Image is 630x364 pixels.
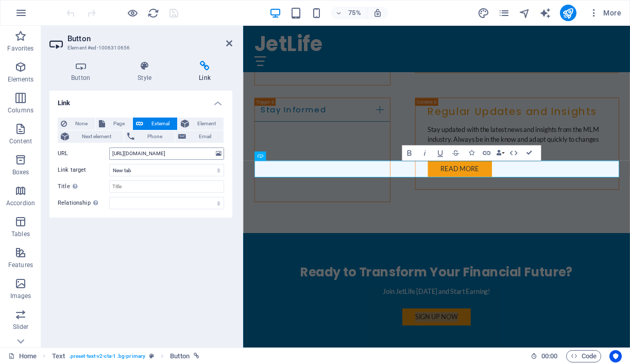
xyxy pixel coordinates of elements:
[178,118,224,130] button: Element
[478,7,489,19] i: Design (Ctrl+Alt+Y)
[133,118,177,130] button: External
[49,91,232,109] h4: Link
[464,145,479,160] button: Icons
[506,145,521,160] button: HTML
[189,130,220,143] span: Email
[562,7,574,19] i: Publish
[373,8,382,18] i: On resize automatically adjust zoom level to fit chosen device.
[58,197,109,209] label: Relationship
[177,61,232,82] h4: Link
[560,5,576,21] button: publish
[498,7,510,19] i: Pages (Ctrl+Alt+S)
[10,292,31,300] p: Images
[116,61,177,82] h4: Style
[8,261,33,269] p: Features
[58,164,109,176] label: Link target
[8,106,33,114] p: Columns
[58,130,124,143] button: Next element
[11,230,30,238] p: Tables
[146,118,174,130] span: External
[566,350,601,362] button: Code
[539,7,551,19] i: AI Writer
[585,5,625,21] button: More
[9,137,32,145] p: Content
[69,350,145,362] span: . preset-text-v2-cta-1 .bg-primary
[149,353,154,359] i: This element is a customizable preset
[67,34,232,43] h2: Button
[58,180,109,193] label: Title
[6,199,35,207] p: Accordion
[589,8,621,18] span: More
[126,7,139,19] button: Click here to leave preview mode and continue editing
[449,145,464,160] button: Strikethrough
[519,7,531,19] button: navigator
[194,353,199,359] i: This element is linked
[175,130,224,143] button: Email
[7,44,33,53] p: Favorites
[519,7,531,19] i: Navigator
[571,350,597,362] span: Code
[495,145,506,160] button: Data Bindings
[52,350,199,362] nav: breadcrumb
[67,43,212,53] h3: Element #ed-1006310656
[58,147,109,160] label: URL
[49,61,116,82] h4: Button
[109,180,224,193] input: Title
[72,130,121,143] span: Next element
[8,75,34,84] p: Elements
[402,145,417,160] button: Bold (⌘B)
[70,118,92,130] span: None
[609,350,622,362] button: Usercentrics
[109,147,224,160] input: URL...
[331,7,367,19] button: 75%
[96,118,132,130] button: Page
[108,118,129,130] span: Page
[13,323,29,331] p: Slider
[522,145,537,160] button: Confirm (⌘+⏎)
[539,7,552,19] button: text_generator
[58,118,95,130] button: None
[480,145,495,160] button: Link
[8,350,37,362] a: Click to cancel selection. Double-click to open Pages
[192,118,220,130] span: Element
[170,350,190,362] span: Click to select. Double-click to edit
[147,7,159,19] button: reload
[138,130,172,143] span: Phone
[478,7,490,19] button: design
[541,350,557,362] span: 00 00
[531,350,558,362] h6: Session time
[433,145,448,160] button: Underline (⌘U)
[12,168,29,176] p: Boxes
[147,7,159,19] i: Reload page
[549,352,550,360] span: :
[124,130,175,143] button: Phone
[346,7,363,19] h6: 75%
[498,7,510,19] button: pages
[52,350,65,362] span: Click to select. Double-click to edit
[418,145,433,160] button: Italic (⌘I)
